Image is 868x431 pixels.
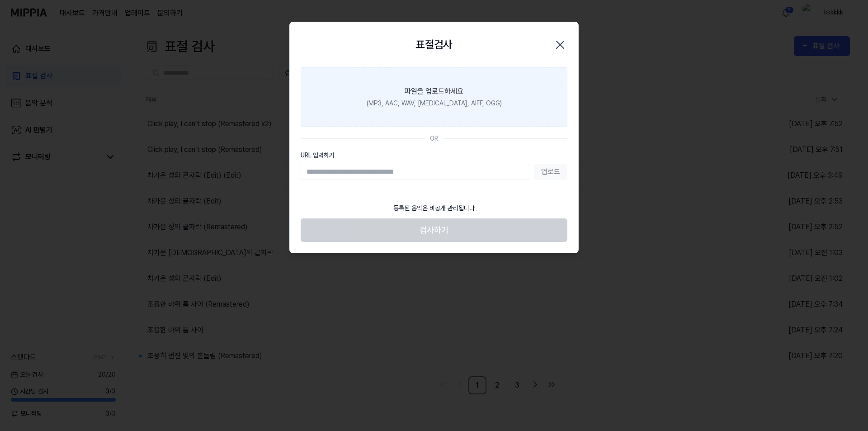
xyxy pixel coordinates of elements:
h2: 표절검사 [415,37,453,53]
div: 등록된 음악은 비공개 관리됩니다 [388,198,480,218]
label: URL 입력하기 [301,151,567,160]
div: OR [430,134,438,143]
div: 파일을 업로드하세요 [405,86,463,97]
div: (MP3, AAC, WAV, [MEDICAL_DATA], AIFF, OGG) [367,99,502,108]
